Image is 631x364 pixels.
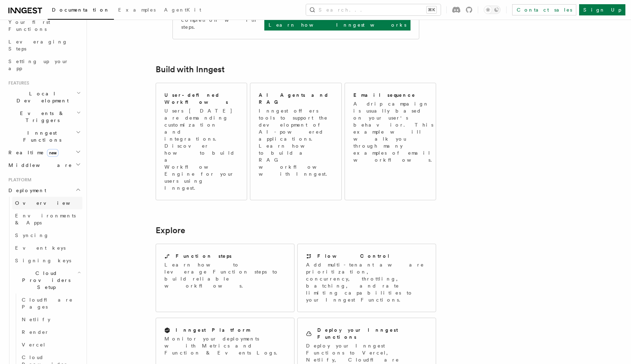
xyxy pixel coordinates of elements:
[47,149,59,157] span: new
[22,297,73,310] span: Cloudflare Pages
[6,55,82,75] a: Setting up your app
[52,7,110,13] span: Documentation
[164,261,286,289] p: Learn how to leverage Function steps to build reliable workflows.
[12,270,77,291] span: Cloud Providers Setup
[259,107,334,177] p: Inngest offers tools to support the development of AI-powered applications. Learn how to build a ...
[6,35,82,55] a: Leveraging Steps
[250,83,341,200] a: AI Agents and RAGInngest offers tools to support the development of AI-powered applications. Lear...
[6,127,82,146] button: Inngest Functions
[297,244,436,312] a: Flow ControlAdd multi-tenant aware prioritization, concurrency, throttling, batching, and rate li...
[15,258,71,263] span: Signing keys
[19,338,82,351] a: Vercel
[156,83,247,200] a: User-defined WorkflowsUsers [DATE] are demanding customization and integrations. Discover how to ...
[12,267,82,294] button: Cloud Providers Setup
[164,7,201,13] span: AgentKit
[164,107,238,191] p: Users [DATE] are demanding customization and integrations. Discover how to build a Workflow Engin...
[484,6,501,14] button: Toggle dark mode
[114,2,160,19] a: Examples
[6,90,76,104] span: Local Development
[156,65,225,74] a: Build with Inngest
[15,200,87,206] span: Overview
[6,129,76,143] span: Inngest Functions
[306,4,441,15] button: Search...⌘K
[6,149,59,156] span: Realtime
[264,19,411,31] a: Learn how Inngest works
[306,261,427,303] p: Add multi-tenant aware prioritization, concurrency, throttling, batching, and rate limiting capab...
[160,2,205,19] a: AgentKit
[427,6,436,13] kbd: ⌘K
[15,213,76,225] span: Environments & Apps
[19,326,82,338] a: Render
[353,92,416,99] h2: Email sequence
[8,39,68,52] span: Leveraging Steps
[6,162,72,169] span: Middleware
[6,80,29,86] span: Features
[22,342,46,348] span: Vercel
[6,87,82,107] button: Local Development
[6,110,76,124] span: Events & Triggers
[12,229,82,242] a: Syncing
[164,92,238,106] h2: User-defined Workflows
[6,107,82,127] button: Events & Triggers
[12,242,82,254] a: Event keys
[579,4,625,15] a: Sign Up
[269,21,406,28] p: Learn how Inngest works
[156,244,294,312] a: Function stepsLearn how to leverage Function steps to build reliable workflows.
[353,100,436,163] p: A drip campaign is usually based on your user's behavior. This example will walk you through many...
[12,209,82,229] a: Environments & Apps
[48,2,114,20] a: Documentation
[317,326,427,341] h2: Deploy your Inngest Functions
[156,225,185,235] a: Explore
[19,294,82,313] a: Cloudflare Pages
[22,329,49,335] span: Render
[15,245,66,251] span: Event keys
[118,7,156,13] span: Examples
[22,317,50,322] span: Netlify
[345,83,436,200] a: Email sequenceA drip campaign is usually based on your user's behavior. This example will walk yo...
[6,184,82,197] button: Deployment
[12,254,82,267] a: Signing keys
[15,232,49,238] span: Syncing
[6,146,82,159] button: Realtimenew
[164,335,286,356] p: Monitor your deployments with Metrics and Function & Events Logs.
[176,326,250,333] h2: Inngest Platform
[176,252,232,259] h2: Function steps
[8,59,69,71] span: Setting up your app
[512,4,576,15] a: Contact sales
[317,252,390,259] h2: Flow Control
[12,197,82,209] a: Overview
[19,313,82,326] a: Netlify
[6,16,82,35] a: Your first Functions
[6,187,46,194] span: Deployment
[6,177,32,183] span: Platform
[6,159,82,171] button: Middleware
[259,92,334,106] h2: AI Agents and RAG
